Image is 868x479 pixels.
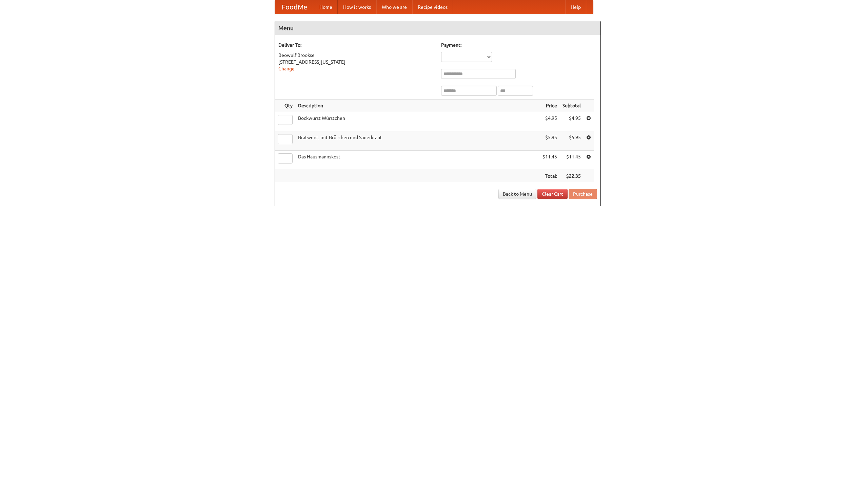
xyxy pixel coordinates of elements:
[278,52,434,59] div: Beowulf Brookse
[560,151,584,170] td: $11.45
[569,189,597,199] button: Purchase
[565,0,586,14] a: Help
[441,42,597,48] h5: Payment:
[498,189,536,199] a: Back to Menu
[540,170,560,182] th: Total:
[537,189,568,199] a: Clear Cart
[560,170,584,182] th: $22.35
[295,100,540,112] th: Description
[295,151,540,170] td: Das Hausmannskost
[560,131,584,151] td: $5.95
[540,112,560,131] td: $4.95
[278,59,434,65] div: [STREET_ADDRESS][US_STATE]
[540,151,560,170] td: $11.45
[295,112,540,131] td: Bockwurst Würstchen
[560,112,584,131] td: $4.95
[376,0,412,14] a: Who we are
[275,21,600,35] h4: Menu
[278,42,434,48] h5: Deliver To:
[278,66,295,71] a: Change
[275,100,295,112] th: Qty
[412,0,453,14] a: Recipe videos
[314,0,338,14] a: Home
[295,131,540,151] td: Bratwurst mit Brötchen und Sauerkraut
[540,100,560,112] th: Price
[275,0,314,14] a: FoodMe
[560,100,584,112] th: Subtotal
[540,131,560,151] td: $5.95
[338,0,376,14] a: How it works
